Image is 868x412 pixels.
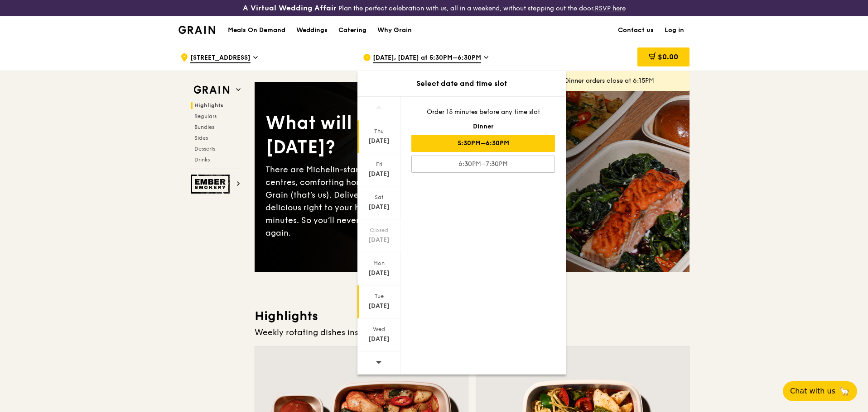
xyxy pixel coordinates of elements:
span: Drinks [194,156,210,163]
div: Select date and time slot [357,78,566,89]
div: 5:30PM–6:30PM [411,135,555,152]
h3: A Virtual Wedding Affair [243,4,337,13]
a: Log in [659,17,690,44]
div: Mon [359,260,399,267]
div: 6:30PM–7:30PM [411,156,555,173]
img: Grain [178,26,215,34]
div: Weddings [296,17,328,44]
h3: Highlights [255,308,690,324]
button: Chat with us🦙 [783,381,857,401]
div: [DATE] [359,335,399,344]
a: Weddings [291,17,333,44]
span: $0.00 [658,52,678,61]
span: 🦙 [839,386,850,397]
img: Grain web logo [191,82,232,98]
div: Weekly rotating dishes inspired by flavours from around the world. [255,326,690,339]
div: Fri [359,161,399,168]
div: Order 15 minutes before any time slot [411,108,555,117]
div: Dinner orders close at 6:15PM [564,76,682,85]
div: Tue [359,293,399,300]
div: [DATE] [359,170,399,179]
div: [DATE] [359,302,399,311]
span: [DATE], [DATE] at 5:30PM–6:30PM [373,53,481,63]
a: RSVP here [595,5,626,12]
div: Thu [359,128,399,135]
div: There are Michelin-star restaurants, hawker centres, comforting home-cooked classics… and Grain (... [265,163,472,239]
span: Chat with us [790,386,835,397]
div: Catering [338,17,366,44]
div: Closed [359,227,399,234]
span: Highlights [194,102,223,109]
a: GrainGrain [178,16,215,43]
div: [DATE] [359,137,399,146]
span: Desserts [194,146,215,152]
span: Regulars [194,113,217,119]
div: What will you eat [DATE]? [265,111,472,160]
span: Sides [194,135,208,141]
div: [DATE] [359,236,399,245]
div: Why Grain [377,17,412,44]
span: Bundles [194,124,214,130]
span: [STREET_ADDRESS] [190,53,251,63]
a: Why Grain [372,17,417,44]
div: Plan the perfect celebration with us, all in a weekend, without stepping out the door. [173,4,695,13]
a: Catering [333,17,372,44]
h1: Meals On Demand [228,26,285,35]
div: Sat [359,194,399,201]
div: Dinner [411,122,555,131]
a: Contact us [612,17,659,44]
div: [DATE] [359,269,399,278]
img: Ember Smokery web logo [191,175,232,194]
div: Wed [359,326,399,333]
div: [DATE] [359,203,399,212]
